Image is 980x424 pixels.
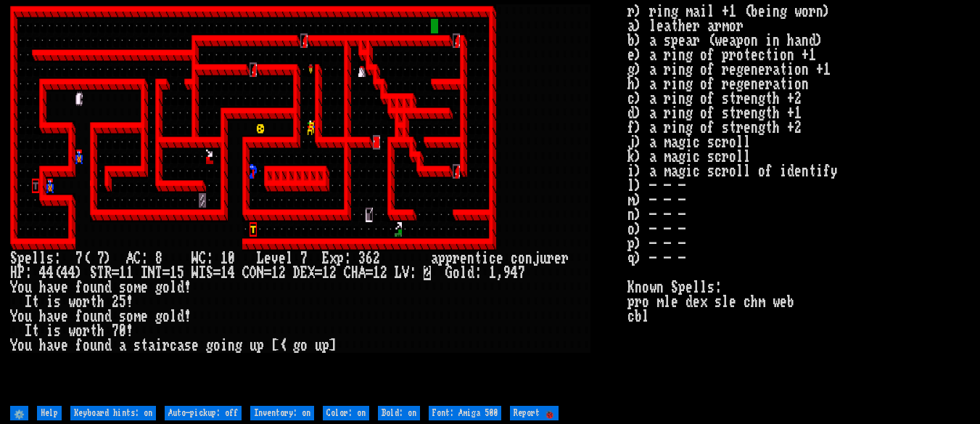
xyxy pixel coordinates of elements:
[61,280,68,295] div: e
[438,251,445,266] div: p
[250,338,257,353] div: u
[54,338,61,353] div: v
[155,266,162,280] div: T
[431,251,438,266] div: a
[25,295,32,309] div: I
[104,251,112,266] div: )
[46,280,54,295] div: a
[104,309,112,324] div: d
[518,251,525,266] div: o
[10,251,17,266] div: S
[112,295,119,309] div: 2
[184,309,192,324] div: !
[467,266,474,280] div: d
[54,266,61,280] div: (
[279,251,286,266] div: e
[293,338,300,353] div: g
[474,251,482,266] div: t
[61,266,68,280] div: 4
[155,338,162,353] div: i
[315,266,322,280] div: =
[90,338,97,353] div: u
[126,266,133,280] div: 1
[54,324,61,338] div: s
[429,406,501,420] input: Font: Amiga 500
[482,251,489,266] div: i
[112,324,119,338] div: 7
[54,309,61,324] div: v
[17,338,25,353] div: o
[141,266,148,280] div: I
[75,338,83,353] div: f
[126,295,133,309] div: !
[83,338,90,353] div: o
[162,338,170,353] div: r
[366,251,373,266] div: 6
[409,266,416,280] div: :
[46,324,54,338] div: i
[37,406,62,420] input: Help
[148,266,155,280] div: N
[235,338,242,353] div: g
[46,266,54,280] div: 4
[373,251,380,266] div: 2
[155,251,162,266] div: 8
[46,309,54,324] div: a
[300,266,308,280] div: E
[46,338,54,353] div: a
[104,280,112,295] div: d
[126,251,133,266] div: A
[170,266,177,280] div: 1
[206,251,213,266] div: :
[510,406,559,420] input: Report 🐞
[221,266,228,280] div: 1
[264,251,271,266] div: e
[329,266,337,280] div: 2
[97,309,104,324] div: n
[170,338,177,353] div: c
[25,309,32,324] div: u
[344,266,351,280] div: C
[162,280,170,295] div: o
[496,266,503,280] div: ,
[39,309,46,324] div: h
[322,338,329,353] div: p
[133,280,141,295] div: m
[351,266,358,280] div: H
[75,251,83,266] div: 7
[25,251,32,266] div: e
[257,266,264,280] div: N
[133,251,141,266] div: C
[83,309,90,324] div: o
[177,338,184,353] div: a
[155,309,162,324] div: g
[119,295,126,309] div: 5
[170,280,177,295] div: l
[177,266,184,280] div: 5
[250,406,314,420] input: Inventory: on
[424,266,431,280] mark: 2
[271,266,279,280] div: 1
[17,280,25,295] div: o
[126,280,133,295] div: o
[17,309,25,324] div: o
[177,309,184,324] div: d
[380,266,387,280] div: 2
[25,324,32,338] div: I
[10,338,17,353] div: Y
[46,295,54,309] div: i
[445,251,453,266] div: p
[460,251,467,266] div: e
[184,338,192,353] div: s
[221,251,228,266] div: 1
[378,406,420,420] input: Bold: on
[61,338,68,353] div: e
[460,266,467,280] div: l
[554,251,561,266] div: e
[104,338,112,353] div: d
[119,324,126,338] div: 0
[532,251,540,266] div: j
[17,266,25,280] div: P
[61,309,68,324] div: e
[90,266,97,280] div: S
